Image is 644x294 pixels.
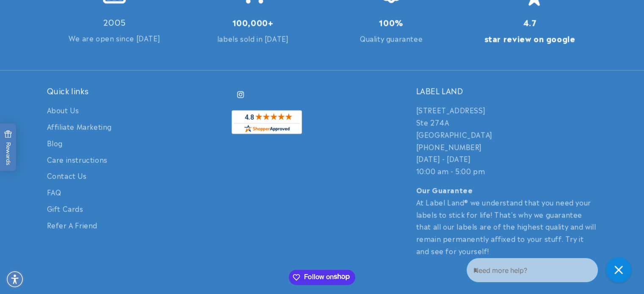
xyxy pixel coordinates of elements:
[47,184,61,201] a: FAQ
[47,168,87,184] a: Contact Us
[416,184,597,257] p: At Label Land® we understand that you need your labels to stick for life! That's why we guarantee...
[466,254,636,286] iframe: Gorgias Floating Chat
[58,16,171,28] h3: 2005
[232,16,274,28] strong: 100,000+
[523,16,536,28] strong: 4.7
[334,33,448,45] p: Quality guarantee
[416,104,597,177] p: [STREET_ADDRESS] Ste 274A [GEOGRAPHIC_DATA] [PHONE_NUMBER] [DATE] - [DATE] 10:00 am - 5:00 pm
[47,104,79,118] a: About Us
[484,33,575,44] strong: star review on google
[47,217,97,234] a: Refer A Friend
[6,270,24,289] div: Accessibility Menu
[47,86,228,96] h2: Quick links
[379,16,403,28] strong: 100%
[47,201,83,217] a: Gift Cards
[47,118,112,135] a: Affiliate Marketing
[47,151,108,168] a: Care instructions
[47,135,63,151] a: Blog
[232,110,302,137] a: shopperapproved.com
[58,32,171,44] p: We are open since [DATE]
[4,130,12,165] span: Rewards
[196,33,310,45] p: labels sold in [DATE]
[416,185,473,195] strong: Our Guarantee
[416,86,597,96] h2: LABEL LAND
